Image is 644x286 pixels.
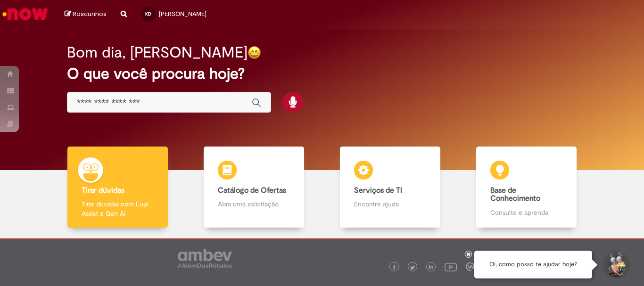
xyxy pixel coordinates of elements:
b: Tirar dúvidas [82,186,124,195]
button: Iniciar Conversa de Suporte [602,251,630,279]
img: logo_footer_ambev_rotulo_gray.png [178,249,232,268]
p: Tirar dúvidas com Lupi Assist e Gen Ai [82,199,153,218]
img: happy-face.png [248,46,261,59]
img: ServiceNow [1,5,50,24]
h2: Bom dia, [PERSON_NAME] [67,44,248,61]
img: logo_footer_facebook.png [392,265,396,270]
div: Oi, como posso te ajudar hoje? [474,251,592,278]
img: logo_footer_twitter.png [410,265,415,270]
img: logo_footer_youtube.png [445,261,457,273]
span: Rascunhos [73,9,107,18]
span: [PERSON_NAME] [159,10,206,18]
p: Abra uma solicitação [218,199,289,209]
a: Base de Conhecimento Consulte e aprenda [458,147,594,228]
a: Serviços de TI Encontre ajuda [322,147,458,228]
img: logo_footer_linkedin.png [429,265,434,270]
b: Serviços de TI [354,186,402,195]
img: logo_footer_workplace.png [466,262,474,271]
p: Consulte e aprenda [490,208,562,217]
b: Base de Conhecimento [490,186,540,204]
b: Catálogo de Ofertas [218,186,286,195]
a: Tirar dúvidas Tirar dúvidas com Lupi Assist e Gen Ai [50,147,186,228]
p: Encontre ajuda [354,199,426,209]
h2: O que você procura hoje? [67,65,577,82]
span: KD [145,11,151,17]
a: Rascunhos [65,10,107,19]
a: Catálogo de Ofertas Abra uma solicitação [186,147,322,228]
